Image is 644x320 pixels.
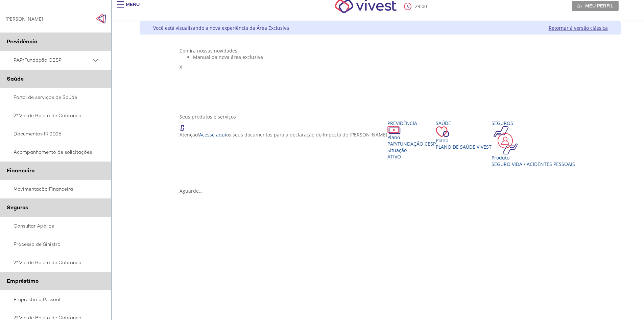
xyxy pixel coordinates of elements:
[492,161,575,167] div: Seguro Vida / Acidentes Pessoais
[180,113,581,120] div: Seus produtos e serviços
[199,131,226,138] a: Acesse aqui
[549,25,608,31] a: Retornar à versão clássica
[577,4,582,9] img: Meu perfil
[180,113,581,194] section: <span lang="en" dir="ltr">ProdutosCard</span>
[126,1,140,15] div: Menu
[387,153,401,160] span: Ativo
[422,3,427,9] span: 00
[387,141,436,147] span: PAP/Fundação CESP
[387,120,436,160] a: Previdência PlanoPAP/Fundação CESP SituaçãoAtivo
[5,16,43,22] div: [PERSON_NAME]
[572,1,619,11] a: Meu perfil
[492,120,575,126] div: Seguros
[404,3,428,10] div: :
[436,120,492,150] a: Saúde PlanoPlano de Saúde VIVEST
[180,131,387,138] p: Atenção! os seus documentos para a declaração do Imposto de [PERSON_NAME]
[436,126,449,137] img: ico_coracao.png
[7,204,28,211] span: Seguros
[7,277,39,284] span: Empréstimo
[387,134,436,141] div: Plano
[436,137,492,144] div: Plano
[585,3,613,9] span: Meu perfil
[492,120,575,167] a: Seguros Produto Seguro Vida / Acidentes Pessoais
[387,126,401,134] img: ico_dinheiro.png
[7,75,24,82] span: Saúde
[180,47,581,54] div: Confira nossas novidades!
[96,14,106,24] img: Fechar menu
[387,147,436,153] div: Situação
[180,47,581,107] section: <span lang="pt-BR" dir="ltr">Visualizador do Conteúdo da Web</span> 1
[180,188,581,194] div: Aguarde...
[14,56,91,64] span: PAP/Fundação CESP
[387,120,436,126] div: Previdência
[7,38,38,45] span: Previdência
[492,154,575,161] div: Produto
[7,167,34,174] span: Financeiro
[492,126,520,154] img: ico_seguros.png
[193,54,263,60] span: Manual da nova área exclusiva
[436,144,492,150] span: Plano de Saúde VIVEST
[436,120,492,126] div: Saúde
[180,120,191,131] img: ico_atencao.png
[180,64,182,70] span: X
[153,25,289,31] div: Você está visualizando a nova experiência da Área Exclusiva
[96,14,106,24] span: Click to close side navigation.
[415,3,420,9] span: 29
